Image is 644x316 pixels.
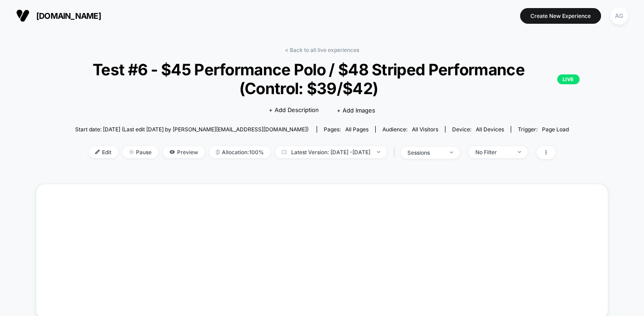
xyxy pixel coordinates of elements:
[450,152,453,153] img: end
[123,146,158,158] span: Pause
[542,126,569,133] span: Page Load
[518,126,569,133] div: Trigger:
[345,126,369,133] span: all pages
[89,146,118,158] span: Edit
[209,146,271,158] span: Allocation: 100%
[36,11,101,21] span: [DOMAIN_NAME]
[285,47,359,53] a: < Back to all live experiences
[64,60,580,98] span: Test #6 - $45 Performance Polo / $48 Striped Performance (Control: $39/$42)
[518,151,521,153] img: end
[75,126,309,133] span: Start date: [DATE] (Last edit [DATE] by [PERSON_NAME][EMAIL_ADDRESS][DOMAIN_NAME])
[16,9,30,22] img: Visually logo
[608,7,631,25] button: AG
[475,149,511,156] div: No Filter
[282,150,287,154] img: calendar
[269,106,319,115] span: + Add Description
[610,7,628,25] div: AG
[407,149,443,156] div: sessions
[275,146,387,158] span: Latest Version: [DATE] - [DATE]
[377,151,380,153] img: end
[445,126,511,133] span: Device:
[520,8,601,24] button: Create New Experience
[95,150,100,154] img: edit
[412,126,438,133] span: All Visitors
[337,107,375,114] span: + Add Images
[163,146,205,158] span: Preview
[476,126,504,133] span: all devices
[216,150,220,155] img: rebalance
[324,126,369,133] div: Pages:
[557,74,580,84] p: LIVE
[129,150,134,154] img: end
[382,126,438,133] div: Audience:
[391,146,401,159] span: |
[13,9,104,23] button: [DOMAIN_NAME]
